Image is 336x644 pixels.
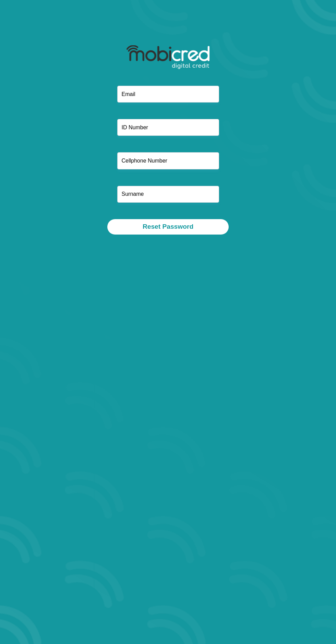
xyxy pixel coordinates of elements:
[127,45,209,69] img: mobicred logo
[117,86,219,103] input: Email
[117,186,219,203] input: Surname
[117,119,219,136] input: ID Number
[117,152,219,169] input: Cellphone Number
[107,219,229,235] button: Reset Password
